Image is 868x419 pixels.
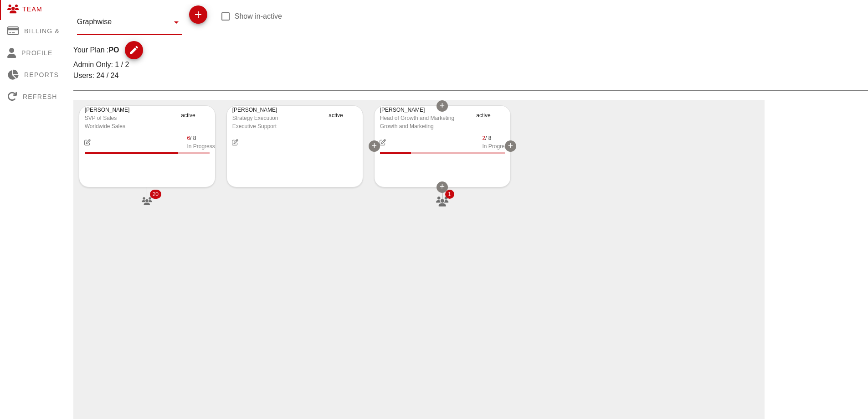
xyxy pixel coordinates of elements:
[232,106,324,114] div: [PERSON_NAME]
[15,24,22,31] img: website_grey.svg
[73,45,119,59] div: Your Plan :
[380,114,471,122] div: Head of Growth and Marketing
[85,106,176,114] div: [PERSON_NAME]
[482,142,510,150] div: In Progress
[329,106,363,136] div: active
[482,134,510,142] div: / 8
[235,12,282,21] label: Show in-active
[91,57,98,65] img: tab_keywords_by_traffic_grey.svg
[73,70,868,81] div: Users: 24 / 24
[101,58,154,64] div: Keywords by Traffic
[150,190,161,199] span: Badge
[482,135,485,141] span: 2
[26,15,45,22] div: v 4.0.25
[24,24,100,31] div: Domain: [DOMAIN_NAME]
[445,190,454,199] span: Badge
[25,57,32,65] img: tab_domain_overview_orange.svg
[232,114,324,122] div: Strategy Execution
[73,59,868,70] div: Admin Only: 1 / 2
[476,106,510,136] div: active
[232,122,324,130] div: Executive Support
[85,122,176,130] div: Worldwide Sales
[181,106,215,136] div: active
[187,134,215,142] div: / 8
[35,58,82,64] div: Domain Overview
[85,114,176,122] div: SVP of Sales
[380,122,471,130] div: Growth and Marketing
[108,46,119,54] strong: PO
[380,106,471,114] div: [PERSON_NAME]
[187,135,190,141] span: 6
[187,142,215,150] div: In Progress
[15,15,22,22] img: logo_orange.svg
